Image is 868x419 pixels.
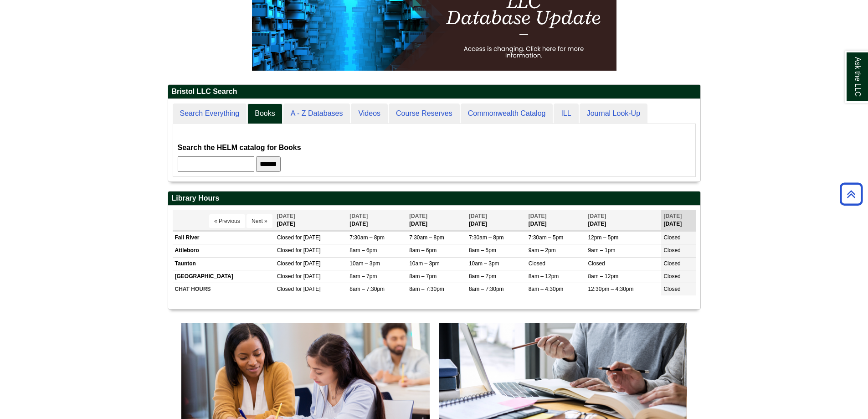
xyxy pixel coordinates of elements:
[349,247,377,253] span: 8am – 6pm
[469,273,496,279] span: 8am – 7pm
[663,260,680,267] span: Closed
[469,247,496,253] span: 8am – 5pm
[283,103,350,124] a: A - Z Databases
[275,210,348,231] th: [DATE]
[529,260,545,267] span: Closed
[349,260,380,267] span: 10am – 3pm
[663,234,680,241] span: Closed
[173,244,275,257] td: Attleboro
[409,234,444,241] span: 7:30am – 8pm
[409,247,437,253] span: 8am – 6pm
[588,213,606,219] span: [DATE]
[178,129,691,172] div: Books
[837,188,866,200] a: Back to Top
[209,214,245,228] button: « Previous
[580,103,647,124] a: Journal Look-Up
[407,210,467,231] th: [DATE]
[173,232,275,244] td: Fall River
[469,286,504,292] span: 8am – 7:30pm
[663,273,680,279] span: Closed
[349,273,377,279] span: 8am – 7pm
[529,234,564,241] span: 7:30am – 5pm
[588,234,618,241] span: 12pm – 5pm
[461,103,553,124] a: Commonwealth Catalog
[277,273,294,279] span: Closed
[409,213,427,219] span: [DATE]
[469,234,504,241] span: 7:30am – 8pm
[588,260,605,267] span: Closed
[469,213,487,219] span: [DATE]
[661,210,695,231] th: [DATE]
[173,270,275,283] td: [GEOGRAPHIC_DATA]
[295,286,320,292] span: for [DATE]
[586,210,661,231] th: [DATE]
[409,286,444,292] span: 8am – 7:30pm
[173,283,275,295] td: CHAT HOURS
[168,191,700,206] h2: Library Hours
[663,213,682,219] span: [DATE]
[295,247,320,253] span: for [DATE]
[529,286,564,292] span: 8am – 4:30pm
[277,213,295,219] span: [DATE]
[588,273,618,279] span: 8am – 12pm
[588,247,615,253] span: 9am – 1pm
[663,286,680,292] span: Closed
[349,234,385,241] span: 7:30am – 8pm
[389,103,460,124] a: Course Reserves
[295,260,320,267] span: for [DATE]
[277,286,294,292] span: Closed
[588,286,633,292] span: 12:30pm – 4:30pm
[529,247,556,253] span: 9am – 2pm
[295,234,320,241] span: for [DATE]
[295,273,320,279] span: for [DATE]
[349,213,368,219] span: [DATE]
[351,103,388,124] a: Videos
[277,247,294,253] span: Closed
[526,210,586,231] th: [DATE]
[178,141,301,154] label: Search the HELM catalog for Books
[247,103,282,124] a: Books
[349,286,385,292] span: 8am – 7:30pm
[529,213,547,219] span: [DATE]
[467,210,526,231] th: [DATE]
[347,210,407,231] th: [DATE]
[663,247,680,253] span: Closed
[469,260,499,267] span: 10am – 3pm
[277,260,294,267] span: Closed
[173,103,247,124] a: Search Everything
[277,234,294,241] span: Closed
[168,85,700,99] h2: Bristol LLC Search
[247,214,272,228] button: Next »
[173,257,275,270] td: Taunton
[529,273,559,279] span: 8am – 12pm
[554,103,578,124] a: ILL
[409,260,440,267] span: 10am – 3pm
[409,273,437,279] span: 8am – 7pm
